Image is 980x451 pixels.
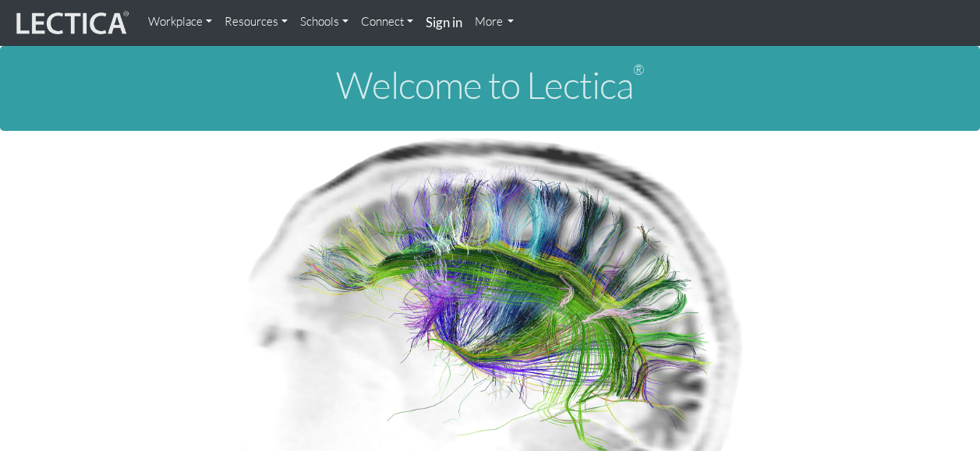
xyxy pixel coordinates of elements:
[294,6,355,37] a: Schools
[12,9,129,38] img: lecticalive
[419,6,469,40] a: Sign in
[355,6,419,37] a: Connect
[469,6,521,37] a: More
[12,65,968,106] h1: Welcome to Lectica
[426,14,462,30] strong: Sign in
[633,61,644,78] sup: ®
[142,6,218,37] a: Workplace
[218,6,294,37] a: Resources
